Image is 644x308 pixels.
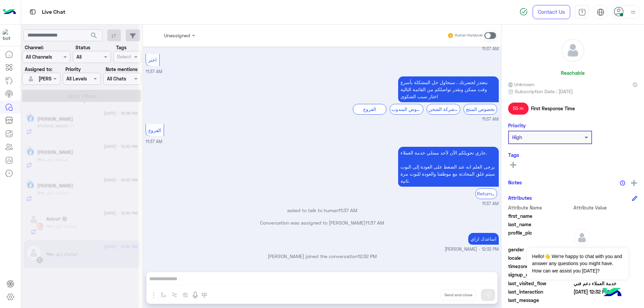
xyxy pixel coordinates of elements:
div: بخصوص المندوب [390,104,423,114]
h6: Notes [508,179,522,185]
img: 713415422032625 [3,29,15,41]
p: 7/9/2025, 11:37 AM [398,147,499,187]
div: بخصوص المنتج [464,104,497,114]
a: Contact Us [533,5,570,19]
span: Hello!👋 We're happy to chat with you and answer any questions you might have. How can we assist y... [527,248,628,280]
img: profile [629,8,637,16]
h6: Attributes [508,195,532,201]
span: 11:37 AM [482,116,499,123]
a: tab [575,5,589,19]
div: بخصوص شركة الشحن [427,104,460,114]
p: [PERSON_NAME] joined the conversation [146,253,499,260]
img: tab [29,8,37,16]
span: First Response Time [531,105,575,112]
span: last_visited_flow [508,280,572,287]
img: defaultAdmin.png [574,229,590,246]
span: last_interaction [508,288,572,295]
img: defaultAdmin.png [561,39,584,62]
span: 11:37 AM [146,139,162,144]
span: [PERSON_NAME] - 12:32 PM [445,246,499,253]
span: last_name [508,221,572,228]
span: 11:37 AM [365,220,384,226]
span: locale [508,254,572,261]
span: خدمة العملاء دعم فني [574,280,638,287]
p: 7/9/2025, 11:37 AM [398,76,499,102]
h6: Priority [508,122,526,128]
span: اختر [148,57,157,63]
small: Human Handover [455,33,483,38]
h6: Tags [508,152,637,158]
span: Unknown [508,81,534,88]
div: الفروع [353,104,386,114]
span: profile_pic [508,229,572,245]
span: signup_date [508,271,572,278]
span: 11:37 AM [338,207,357,213]
img: add [631,180,637,186]
span: first_name [508,212,572,220]
h6: Reachable [561,70,585,76]
span: timezone [508,263,572,270]
img: spinner [520,8,528,16]
span: 11:37 AM [146,69,162,74]
span: Attribute Value [574,204,638,211]
img: tab [597,8,604,16]
p: asked to talk to human [146,207,499,214]
span: 11:37 AM [482,46,499,52]
p: Conversation was assigned to [PERSON_NAME] [146,219,499,226]
button: Send and close [441,289,476,301]
img: tab [578,8,586,16]
div: Select [116,53,131,62]
span: 55 m [508,103,529,115]
span: Attribute Name [508,204,572,211]
img: Logo [3,5,16,19]
span: gender [508,246,572,253]
span: الفروع [148,127,161,133]
span: 12:32 PM [358,253,377,259]
span: 11:37 AM [482,201,499,207]
p: Live Chat [42,8,65,17]
div: loading... [74,97,86,108]
span: null [574,297,638,304]
span: Subscription Date : [DATE] [515,88,573,95]
span: last_message [508,297,572,304]
div: Return to Bot [475,188,497,199]
span: 2025-09-07T09:32:53.526Z [574,288,638,295]
img: notes [620,180,625,186]
p: 7/9/2025, 12:32 PM [468,233,499,245]
img: hulul-logo.png [600,281,624,305]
